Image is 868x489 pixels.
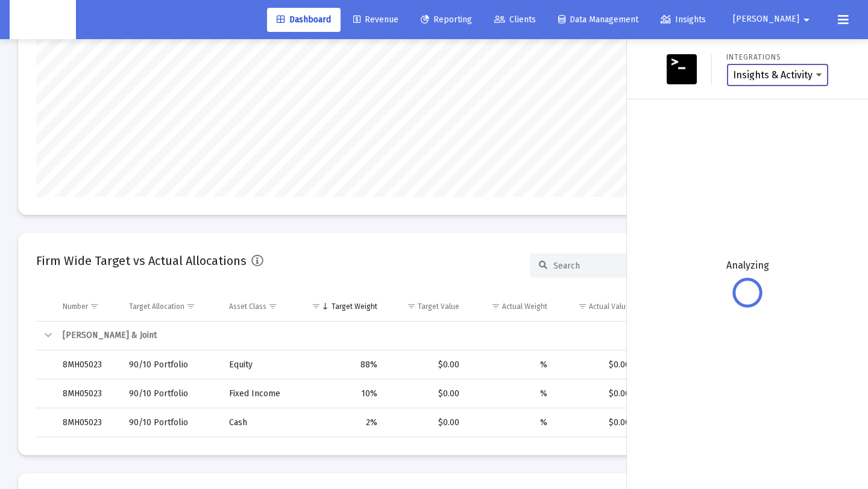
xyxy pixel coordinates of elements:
a: Insights [651,8,715,32]
button: [PERSON_NAME] [719,7,828,31]
img: Dashboard [19,8,67,32]
a: Data Management [549,8,648,32]
a: Clients [485,8,546,32]
span: Reporting [421,14,472,25]
span: Insights [661,14,706,25]
a: Reporting [411,8,482,32]
span: Data Management [558,14,638,25]
a: Dashboard [267,8,341,32]
span: Revenue [353,14,398,25]
span: Dashboard [277,14,331,25]
span: Clients [494,14,536,25]
span: [PERSON_NAME] [733,14,799,25]
mat-icon: arrow_drop_down [799,8,814,32]
a: Revenue [344,8,408,32]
